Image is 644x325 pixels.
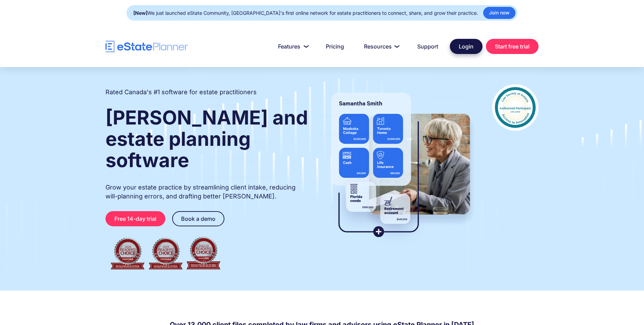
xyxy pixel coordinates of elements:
[207,173,273,181] div: Estate planning checklist
[207,191,219,199] div: Blog
[199,134,286,148] a: Client intake form template
[320,130,390,137] div: Live webinars and tutorials
[486,39,538,54] a: Start free trial
[199,152,273,166] a: Estate planning guide
[423,90,473,105] a: Product tour
[199,188,228,202] a: Blog
[409,40,446,53] a: Support
[318,40,352,53] a: Pricing
[207,119,278,127] div: 2025 Estate practice report
[270,40,314,53] a: Features
[199,116,287,130] a: 2025 Estate practice report
[207,155,264,163] div: Estate planning guide
[423,77,499,87] div: About estate planner
[207,94,276,109] div: Exclusive online community
[199,77,267,87] div: Guides & resources
[106,183,309,201] p: Grow your estate practice by streamlining client intake, reducing will-planning errors, and draft...
[483,7,515,19] a: Join now
[432,130,477,137] div: Customer stories
[432,94,464,101] div: Product tour
[199,170,281,184] a: Estate planning checklist
[106,211,165,226] a: Free 14-day trial
[423,126,485,141] a: Customer stories
[356,40,406,53] a: Resources
[423,108,475,122] a: User tutorials
[199,90,297,112] a: Exclusive online community
[133,10,147,16] strong: [New]
[133,8,478,18] div: We just launched eState Community, [GEOGRAPHIC_DATA]'s first online network for estate practition...
[432,111,467,119] div: User tutorials
[106,41,188,53] a: home
[450,39,482,54] a: Login
[106,88,257,97] h2: Rated Canada's #1 software for estate practitioners
[207,137,277,145] div: Client intake form template
[172,211,224,226] a: Book a demo
[106,106,308,172] strong: [PERSON_NAME] and estate planning software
